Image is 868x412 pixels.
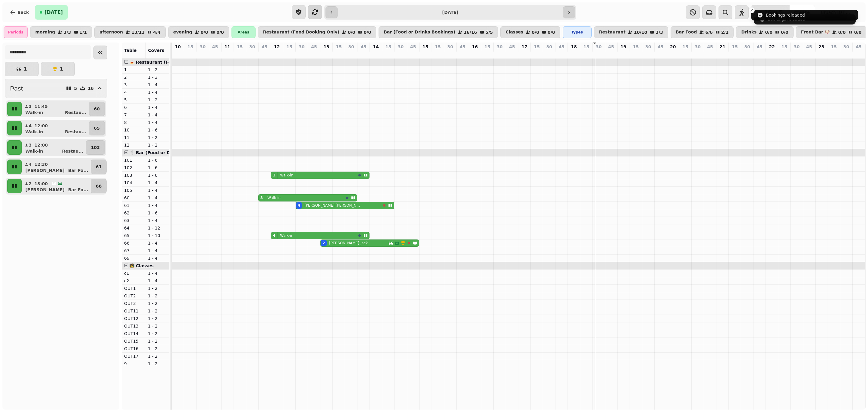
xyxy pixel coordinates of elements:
button: Past516 [5,79,107,98]
p: 16 / 16 [464,30,477,34]
p: 0 [349,51,354,57]
p: OUT1 [124,285,143,291]
p: 3 [28,142,32,148]
span: [DATE] [45,10,63,15]
h2: Past [10,84,23,93]
p: 13:00 [34,181,48,187]
button: Restaurant (Food Booking Only)0/00/0 [258,26,376,38]
p: 6 [124,104,143,110]
p: 17 [521,44,527,50]
p: 0 / 0 [781,30,788,34]
p: 66 [96,183,102,189]
p: 45 [658,44,663,50]
p: 5 [74,86,77,90]
p: 65 [94,125,100,131]
p: 19 [621,44,626,50]
p: Bar Fo ... [68,187,88,193]
p: 1 - 2 [148,135,167,141]
p: 0 [250,51,255,57]
p: 45 [608,44,614,50]
p: 0 / 0 [765,30,772,34]
p: 62 [124,210,143,216]
p: 45 [707,44,713,50]
p: Restau ... [65,109,86,116]
p: OUT13 [124,323,143,329]
p: 102 [124,165,143,171]
p: 3 [124,82,143,88]
p: 22 [769,44,775,50]
p: 63 [124,217,143,223]
p: 0 / 0 [854,30,862,34]
p: OUT12 [124,315,143,322]
span: 🧑‍🏫 Classes [129,263,154,268]
p: 0 [584,51,589,57]
p: 11:45 [34,103,48,109]
p: 0 [819,51,824,57]
p: 0 [794,51,799,57]
p: 0 [596,51,601,57]
p: 30 [843,44,849,50]
p: 69 [124,255,143,261]
p: 1 - 4 [148,187,167,193]
p: 3 [28,103,32,109]
p: 45 [460,44,465,50]
p: 4 [28,161,32,167]
p: 16 [472,44,478,50]
p: 8 [124,119,143,125]
p: 10 / 10 [634,30,647,34]
p: 0 [534,51,539,57]
p: 1 - 2 [148,315,167,322]
button: evening0/00/0 [168,26,229,38]
p: 15 [682,44,688,50]
p: 0 [312,51,316,57]
p: 1 - 2 [148,285,167,291]
p: 1 - 2 [148,331,167,337]
p: 1 - 4 [148,104,167,110]
p: 1 - 6 [148,127,167,133]
p: 60 [124,195,143,201]
button: 65 [89,121,105,135]
button: 1 [41,62,75,76]
p: 45 [262,44,267,50]
p: 1 [124,67,143,73]
p: Walk-in [25,129,43,135]
p: 45 [856,44,862,50]
p: 3 / 3 [64,30,71,34]
p: 0 [634,51,638,57]
p: 45 [757,44,763,50]
button: 412:30[PERSON_NAME]Bar Fo... [23,160,90,174]
span: 🍝 Restaurant (Food Booking Only) [129,60,212,65]
button: Drinks0/00/0 [736,26,793,38]
p: OUT15 [124,338,143,344]
p: 15 [237,44,243,50]
p: 0 [708,51,712,57]
p: [PERSON_NAME] Jack [329,241,368,246]
p: Walk-in [25,148,43,154]
p: 1 - 2 [148,346,167,352]
button: 60 [89,102,105,116]
p: 1 - 2 [148,97,167,103]
p: 7 [124,112,143,118]
p: 0 / 0 [348,30,355,34]
p: 0 [571,51,576,57]
div: 3 [273,173,275,178]
button: Bar (Food or Drinks Bookings)16/165/5 [379,26,498,38]
p: 0 / 0 [838,30,846,34]
p: 5 [124,97,143,103]
p: 15 [286,44,292,50]
p: 15 [583,44,589,50]
p: 0 / 0 [201,30,208,34]
p: 30 [546,44,552,50]
button: 213:00[PERSON_NAME]Bar Fo... [23,179,90,193]
p: 61 [96,164,102,170]
p: 0 [745,51,750,57]
p: Restau ... [65,129,86,135]
p: 65 [124,233,143,239]
p: 0 [448,51,453,57]
p: 15 [782,44,787,50]
p: 0 [237,51,242,57]
p: 0 [683,51,688,57]
p: 21 [719,44,725,50]
button: [DATE] [35,5,68,20]
p: Walk-in [25,109,43,116]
